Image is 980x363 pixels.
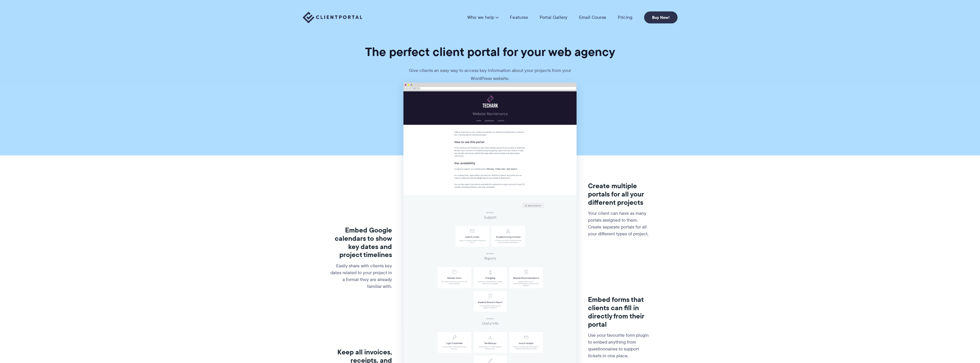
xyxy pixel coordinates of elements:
[540,15,568,20] a: Portal Gallery
[618,15,632,20] a: Pricing
[329,262,392,290] p: Easily share with clients key dates related to your project in a format they are already familiar...
[329,226,392,259] h3: Embed Google calendars to show key dates and project timelines
[588,332,651,359] p: Use your favourite form plugin to embed anything from questionnaires to support tickets in one pl...
[467,15,498,20] a: Who we help
[644,11,678,23] a: Buy Now!
[579,15,607,20] a: Email Course
[404,67,576,83] p: Give clients an easy way to access key information about your projects from your WordPress website.
[510,15,528,20] a: Features
[588,296,651,328] h3: Embed forms that clients can fill in directly from their portal
[588,182,651,206] h3: Create multiple portals for all your different projects
[588,210,651,237] p: Your client can have as many portals assigned to them. Create separate portals for all your diffe...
